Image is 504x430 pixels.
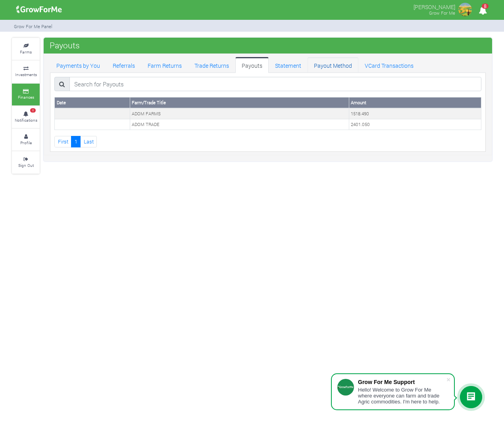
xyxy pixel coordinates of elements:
[54,136,481,147] nav: Page Navigation
[13,2,65,17] img: growforme image
[482,4,489,9] span: 8
[429,10,455,16] small: Grow For Me
[349,119,481,130] td: 2401.050
[55,97,130,108] th: Date
[12,129,40,151] a: Profile
[12,106,40,128] a: 8 Notifications
[18,94,34,100] small: Finances
[12,38,40,60] a: Farms
[50,57,106,73] a: Payments by You
[358,387,446,405] div: Hello! Welcome to Grow For Me where everyone can farm and trade Agric commodities. I'm here to help.
[475,2,491,19] i: Notifications
[71,136,81,147] a: 1
[130,119,349,130] td: ADOM TRADE
[358,379,446,385] div: Grow For Me Support
[15,117,37,123] small: Notifications
[14,23,52,29] small: Grow For Me Panel
[141,57,188,73] a: Farm Returns
[48,37,82,53] span: Payouts
[358,57,420,73] a: VCard Transactions
[106,57,141,73] a: Referrals
[12,61,40,82] a: Investments
[69,77,481,91] input: Search for Payouts
[349,108,481,119] td: 1518.490
[80,136,97,147] a: Last
[414,2,455,11] p: [PERSON_NAME]
[18,162,34,168] small: Sign Out
[475,8,491,15] a: 8
[54,136,71,147] a: First
[30,108,36,113] span: 8
[20,49,32,55] small: Farms
[12,151,40,173] a: Sign Out
[12,84,40,105] a: Finances
[349,97,481,108] th: Amount
[308,57,358,73] a: Payout Method
[20,140,32,145] small: Profile
[130,108,349,119] td: ADOM FARMS
[235,57,269,73] a: Payouts
[130,97,349,108] th: Farm/Trade Title
[269,57,308,73] a: Statement
[188,57,235,73] a: Trade Returns
[15,72,37,77] small: Investments
[457,2,473,17] img: growforme image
